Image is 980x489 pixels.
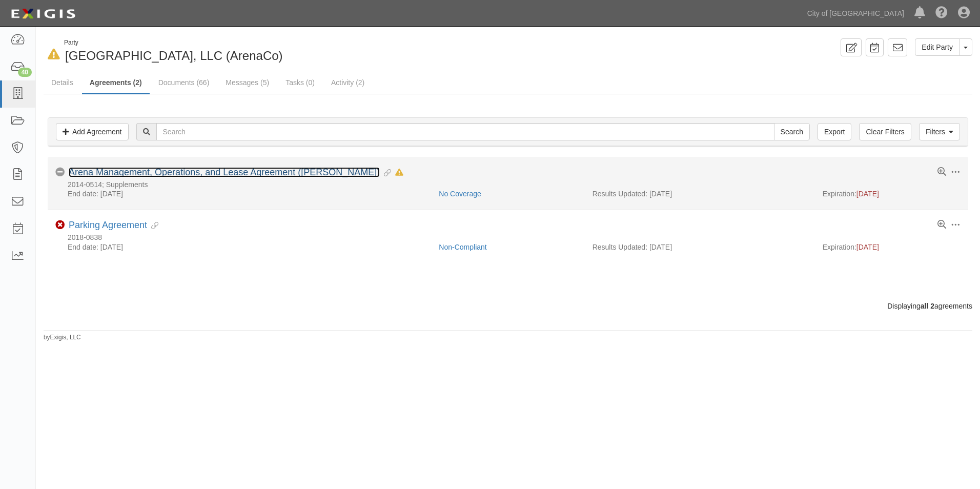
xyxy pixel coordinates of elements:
[278,72,322,93] a: Tasks (0)
[147,222,158,230] i: Evidence Linked
[55,220,65,230] i: Non-Compliant
[395,169,403,176] i: In Default as of 07/22/2024
[65,49,283,63] span: [GEOGRAPHIC_DATA], LLC (ArenaCo)
[823,242,961,252] div: Expiration:
[50,334,81,341] a: Exigis, LLC
[55,189,431,199] div: End date: [DATE]
[151,72,217,93] a: Documents (66)
[937,220,946,230] a: View results summary
[937,168,946,177] a: View results summary
[859,123,911,140] a: Clear Filters
[439,190,481,198] a: No Coverage
[55,233,961,242] div: 2018-0838
[823,189,961,199] div: Expiration:
[44,72,81,93] a: Details
[818,123,851,140] a: Export
[593,189,807,199] div: Results Updated: [DATE]
[8,5,78,23] img: logo-5460c22ac91f19d4615b14bd174203de0afe785f0fc80cf4dbbc73dc1793850b.png
[18,68,32,77] div: 40
[593,242,807,252] div: Results Updated: [DATE]
[380,170,391,177] i: Evidence Linked
[55,180,961,189] div: 2014-0514; Supplements
[55,242,431,252] div: End date: [DATE]
[36,301,980,311] div: Displaying agreements
[919,123,960,140] a: Filters
[935,7,948,19] i: Help Center - Complianz
[56,123,129,140] a: Add Agreement
[69,220,158,231] div: Parking Agreement
[156,123,774,140] input: Search
[774,123,810,140] input: Search
[218,72,277,93] a: Messages (5)
[48,49,60,60] i: In Default since 07/22/2024
[44,38,500,65] div: Sacramento Downtown Arena, LLC (ArenaCo)
[802,3,909,24] a: City of [GEOGRAPHIC_DATA]
[55,168,65,177] i: No Coverage
[44,333,81,342] small: by
[82,72,150,94] a: Agreements (2)
[69,220,147,230] a: Parking Agreement
[915,38,959,56] a: Edit Party
[323,72,372,93] a: Activity (2)
[856,190,879,198] span: [DATE]
[439,243,486,251] a: Non-Compliant
[856,243,879,251] span: [DATE]
[64,38,283,47] div: Party
[69,167,380,177] a: Arena Management, Operations, and Lease Agreement ([PERSON_NAME])
[921,302,934,310] b: all 2
[69,167,403,178] div: Arena Management, Operations, and Lease Agreement (AMOLA)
